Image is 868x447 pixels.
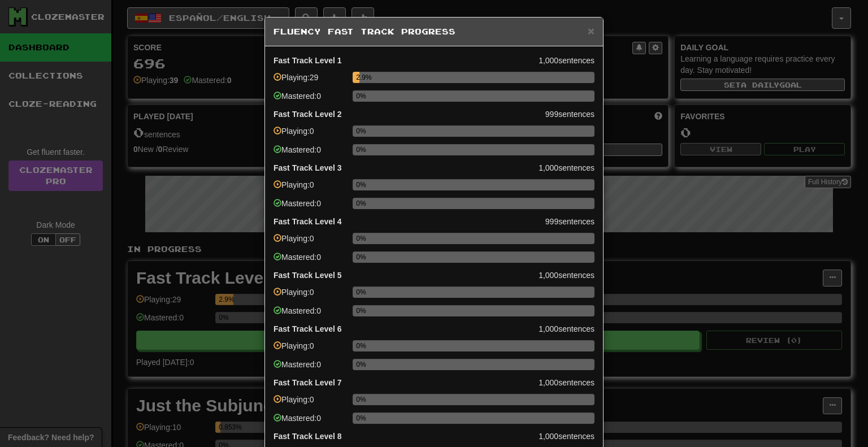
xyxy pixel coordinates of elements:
[274,162,594,173] p: 1,000 sentences
[274,270,594,281] p: 1,000 sentences
[274,287,347,305] div: Playing: 0
[274,179,347,198] div: Playing: 0
[274,216,594,227] p: 999 sentences
[274,413,347,431] div: Mastered: 0
[274,162,342,173] strong: Fast Track Level 3
[274,251,347,270] div: Mastered: 0
[274,305,347,324] div: Mastered: 0
[588,24,594,37] span: ×
[274,90,347,109] div: Mastered: 0
[274,109,594,120] p: 999 sentences
[274,359,347,377] div: Mastered: 0
[274,125,347,144] div: Playing: 0
[274,323,342,335] strong: Fast Track Level 6
[274,233,347,251] div: Playing: 0
[588,25,594,37] button: Close
[274,216,342,227] strong: Fast Track Level 4
[274,72,347,90] div: Playing: 29
[274,377,342,388] strong: Fast Track Level 7
[274,198,347,216] div: Mastered: 0
[274,431,342,442] strong: Fast Track Level 8
[274,55,594,66] p: 1,000 sentences
[274,340,347,359] div: Playing: 0
[274,394,347,413] div: Playing: 0
[274,323,594,335] p: 1,000 sentences
[356,72,359,83] div: 2.9%
[274,270,342,281] strong: Fast Track Level 5
[274,377,594,388] p: 1,000 sentences
[274,431,594,442] p: 1,000 sentences
[274,109,342,120] strong: Fast Track Level 2
[274,26,594,37] h5: Fluency Fast Track Progress
[274,144,347,163] div: Mastered: 0
[274,55,342,66] strong: Fast Track Level 1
